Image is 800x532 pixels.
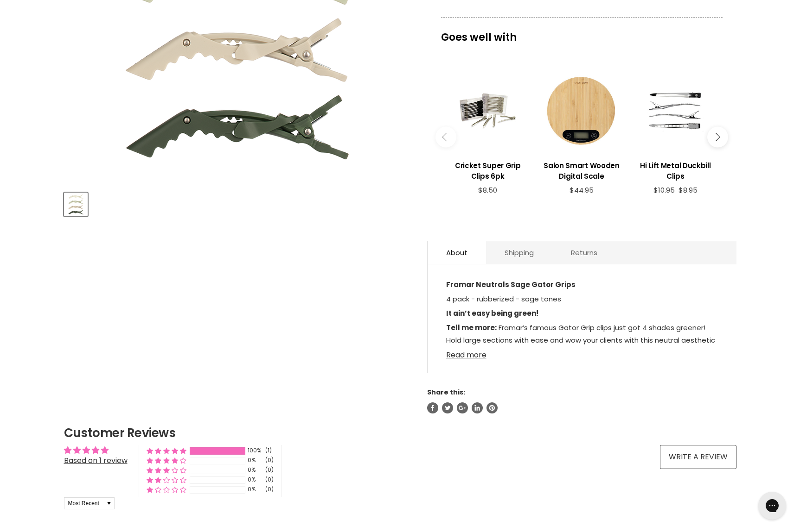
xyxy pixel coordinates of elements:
h3: Salon Smart Wooden Digital Scale [539,160,624,182]
span: $10.95 [653,185,675,195]
strong: Framar Neutrals Sage Gator Grips [446,280,576,289]
iframe: Gorgias live chat messenger [754,488,791,523]
span: $44.95 [570,185,594,195]
p: Goes well with [441,17,723,48]
button: Framar Neutrals Sage Gator Grips - 4pc [64,193,88,216]
p: 4 pack - rubberized - sage tones [446,293,718,307]
div: 100% (1) reviews with 5 star rating [147,447,186,455]
a: View product:Cricket Super Grip Clips 6pk [446,153,530,186]
strong: Tell me more: [446,323,497,332]
span: $8.50 [478,185,497,195]
div: Average rating is 5.00 stars [64,445,128,456]
span: $8.95 [678,185,698,195]
p: Framar’s famous Gator Grip clips just got 4 shades greener! Hold large sections with ease and wow... [446,321,718,361]
div: Product thumbnails [63,190,412,216]
a: About [428,241,486,264]
a: Based on 1 review [64,455,128,466]
a: View product:Hi Lift Metal Duckbill Clips [633,153,717,186]
a: Shipping [486,241,552,264]
a: View product:Salon Smart Wooden Digital Scale [539,153,624,186]
span: Share this: [427,388,465,397]
select: Sort dropdown [64,497,115,509]
div: (1) [265,447,272,455]
h2: Customer Reviews [64,425,736,441]
h3: Hi Lift Metal Duckbill Clips [633,160,717,182]
a: Write a review [660,445,736,469]
a: Read more [446,345,718,359]
img: Framar Neutrals Sage Gator Grips - 4pc [65,194,87,215]
aside: Share this: [427,388,736,413]
strong: It ain’t easy being green! [446,308,538,318]
h3: Cricket Super Grip Clips 6pk [446,160,530,182]
a: Returns [552,241,616,264]
div: 100% [248,447,262,455]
